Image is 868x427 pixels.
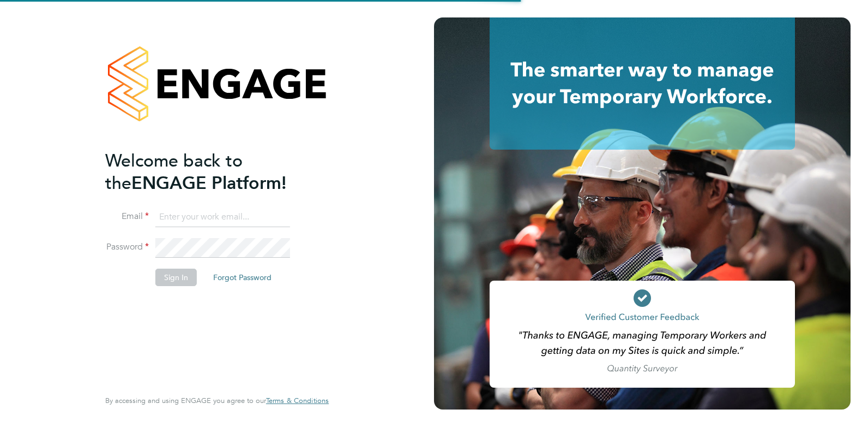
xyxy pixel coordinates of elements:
a: Terms & Conditions [266,396,329,405]
button: Forgot Password [204,269,280,286]
span: By accessing and using ENGAGE you agree to our [105,396,329,405]
span: Terms & Conditions [266,396,329,405]
span: Welcome back to the [105,150,243,194]
label: Password [105,241,149,253]
label: Email [105,211,149,222]
input: Enter your work email... [155,207,290,227]
h2: ENGAGE Platform! [105,150,318,194]
button: Sign In [155,269,197,286]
